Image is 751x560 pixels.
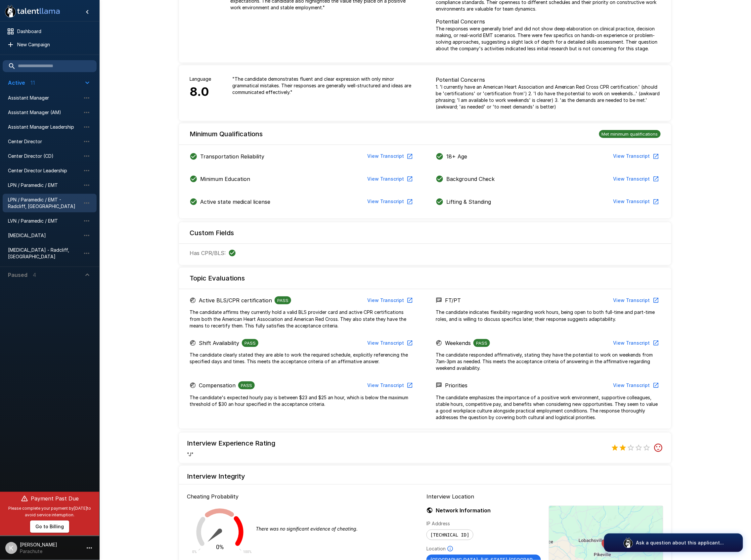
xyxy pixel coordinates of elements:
[365,173,415,185] button: View Transcript
[190,394,415,408] p: The candidate's expected hourly pay is between $23 and $25 an hour, which is below the maximum th...
[190,228,234,238] h6: Custom Fields
[216,544,224,551] text: 0%
[436,25,661,52] p: The responses were generally brief and did not show deep elaboration on clinical practice, decisi...
[426,520,541,527] p: IP Address
[256,526,358,532] i: There was no significant evidence of cheating.
[611,173,661,185] button: View Transcript
[187,493,424,500] p: Cheating Probability
[636,539,724,546] p: Ask a question about this applicant...
[611,195,661,208] button: View Transcript
[200,175,250,183] p: Minimum Education
[604,534,743,552] button: Ask a question about this applicant...
[446,152,467,160] p: 18+ Age
[436,352,661,371] p: The candidate responded affirmatively, stating they have the potential to work on weekends from 7...
[187,451,275,458] p: "J"
[426,506,541,515] h6: Network Information
[436,309,661,322] p: The candidate indicates flexibility regarding work hours, being open to both full-time and part-t...
[445,296,461,304] p: FT/PT
[243,550,252,554] text: 100%
[611,150,661,162] button: View Transcript
[228,249,236,257] svg: Has CPR/BLS
[192,550,197,554] text: 0%
[365,294,415,307] button: View Transcript
[365,337,415,349] button: View Transcript
[275,298,291,303] span: PASS
[190,82,211,102] h6: 8.0
[446,198,491,206] p: Lifting & Standing
[238,383,255,388] span: PASS
[365,195,415,208] button: View Transcript
[190,273,245,283] h6: Topic Evaluations
[190,352,415,365] p: The candidate clearly stated they are able to work the required schedule, explicitly referencing ...
[426,493,663,500] p: Interview Location
[473,340,490,346] span: PASS
[447,545,454,552] svg: Based on IP Address and not guaranteed to be accurate
[199,339,239,347] p: Shift Availability
[187,438,275,449] h6: Interview Experience Rating
[611,379,661,392] button: View Transcript
[190,249,226,257] p: Has CPR/BLS :
[623,538,634,548] img: logo_glasses@2x.png
[190,309,415,329] p: The candidate affirms they currently hold a valid BLS provider card and active CPR certifications...
[200,152,264,160] p: Transportation Reliability
[200,198,270,206] p: Active state medical license
[436,76,661,84] p: Potential Concerns
[190,129,263,139] h6: Minimum Qualifications
[436,394,661,421] p: The candidate emphasizes the importance of a positive work environment, supportive colleagues, st...
[611,337,661,349] button: View Transcript
[427,532,473,538] span: [TECHNICAL_ID]
[445,381,467,389] p: Priorities
[190,76,211,82] p: Language
[436,18,661,25] p: Potential Concerns
[611,294,661,307] button: View Transcript
[242,340,258,346] span: PASS
[445,339,471,347] p: Weekends
[599,131,661,137] span: Met minimum qualifications
[365,150,415,162] button: View Transcript
[365,379,415,392] button: View Transcript
[179,471,671,482] h6: Interview Integrity
[199,296,272,304] p: Active BLS/CPR certification
[426,545,446,552] p: Location
[446,175,495,183] p: Background Check
[436,84,661,110] p: 1. 'I currently have an American Heart Association and American Red Cross CPR certification.' (sh...
[199,381,236,389] p: Compensation
[232,76,415,96] p: " The candidate demonstrates fluent and clear expression with only minor grammatical mistakes. Th...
